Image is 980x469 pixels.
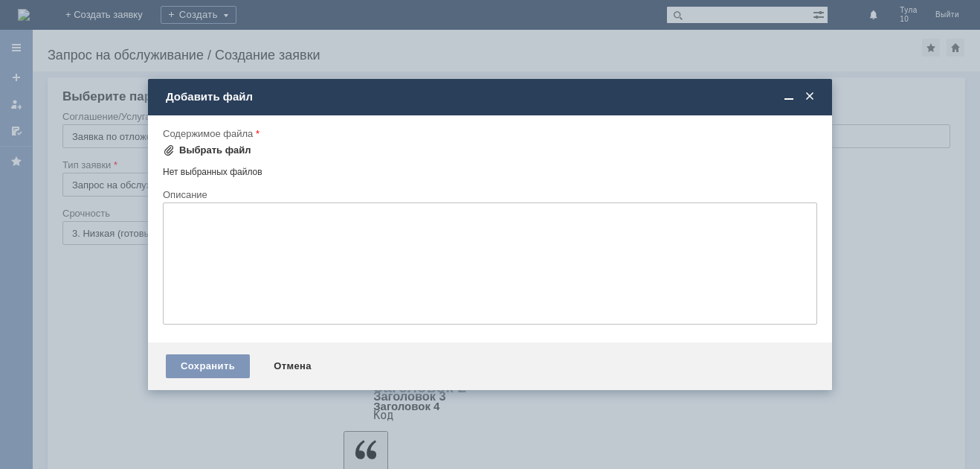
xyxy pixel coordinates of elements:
[781,90,796,103] span: Свернуть (Ctrl + M)
[802,90,817,103] span: Закрыть
[6,6,217,30] div: Прошу удалить оч за 14.09. Заранее спасибо!
[163,161,817,178] div: Нет выбранных файлов
[163,190,814,200] div: Описание
[179,144,251,156] div: Выбрать файл
[163,129,814,138] div: Содержимое файла
[166,90,817,103] div: Добавить файл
